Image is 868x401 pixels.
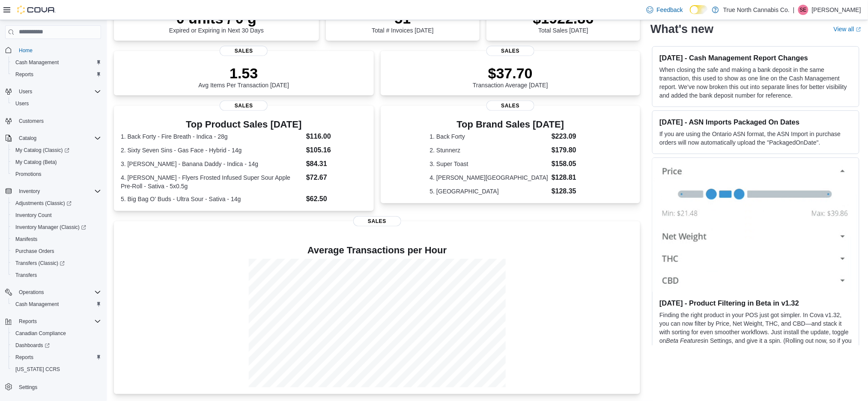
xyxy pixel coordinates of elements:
[12,222,89,232] a: Inventory Manager (Classic)
[15,354,33,361] span: Reports
[15,133,40,143] button: Catalog
[9,156,104,168] button: My Catalog (Beta)
[19,289,44,296] span: Operations
[12,157,101,167] span: My Catalog (Beta)
[9,209,104,221] button: Inventory Count
[121,245,633,255] h4: Average Transactions per Hour
[12,198,75,208] a: Adjustments (Classic)
[19,318,37,325] span: Reports
[12,299,101,309] span: Cash Management
[659,130,852,147] p: If you are using the Ontario ASN format, the ASN Import in purchase orders will now automatically...
[15,381,101,392] span: Settings
[9,197,104,209] a: Adjustments (Classic)
[2,44,104,56] button: Home
[15,147,69,154] span: My Catalog (Classic)
[15,116,47,126] a: Customers
[198,65,289,82] p: 1.53
[12,234,101,244] span: Manifests
[856,27,861,32] svg: External link
[306,145,367,155] dd: $105.16
[12,258,101,268] span: Transfers (Classic)
[15,224,86,231] span: Inventory Manager (Classic)
[121,160,303,168] dt: 3. [PERSON_NAME] - Banana Daddy - Indica - 14g
[12,270,40,280] a: Transfers
[12,352,101,362] span: Reports
[15,212,52,219] span: Inventory Count
[723,5,790,15] p: True North Cannabis Co.
[650,22,713,36] h2: What's new
[2,380,104,393] button: Settings
[220,101,268,111] span: Sales
[12,98,101,109] span: Users
[12,328,101,339] span: Canadian Compliance
[659,299,852,307] h3: [DATE] - Product Filtering in Beta in v1.32
[12,352,37,362] a: Reports
[659,53,852,62] h3: [DATE] - Cash Management Report Changes
[17,6,56,14] img: Cova
[15,287,48,297] button: Operations
[15,159,57,166] span: My Catalog (Beta)
[15,200,72,207] span: Adjustments (Classic)
[15,287,101,297] span: Operations
[9,257,104,269] a: Transfers (Classic)
[169,10,264,34] div: Expired or Expiring in Next 30 Days
[306,159,367,169] dd: $84.31
[12,57,101,68] span: Cash Management
[15,45,101,56] span: Home
[430,187,548,196] dt: 5. [GEOGRAPHIC_DATA]
[198,65,289,89] div: Avg Items Per Transaction [DATE]
[19,118,44,125] span: Customers
[9,351,104,363] button: Reports
[12,222,101,232] span: Inventory Manager (Classic)
[486,46,534,56] span: Sales
[12,234,41,244] a: Manifests
[121,195,303,203] dt: 5. Big Bag O' Buds - Ultra Sour - Sativa - 14g
[2,132,104,144] button: Catalog
[690,5,708,14] input: Dark Mode
[12,69,37,80] a: Reports
[2,86,104,98] button: Users
[12,246,58,256] a: Purchase Orders
[430,119,591,130] h3: Top Brand Sales [DATE]
[643,1,686,18] a: Feedback
[15,100,29,107] span: Users
[552,145,591,155] dd: $179.80
[430,132,548,141] dt: 1. Back Forty
[15,45,36,56] a: Home
[12,258,68,268] a: Transfers (Classic)
[220,46,268,56] span: Sales
[15,86,101,97] span: Users
[19,384,37,391] span: Settings
[15,171,42,178] span: Promotions
[15,86,36,97] button: Users
[552,159,591,169] dd: $158.05
[9,98,104,110] button: Users
[15,342,50,349] span: Dashboards
[9,233,104,245] button: Manifests
[430,173,548,182] dt: 4. [PERSON_NAME][GEOGRAPHIC_DATA]
[9,339,104,351] a: Dashboards
[659,311,852,353] p: Finding the right product in your POS just got simpler. In Cova v1.32, you can now filter by Pric...
[2,315,104,327] button: Reports
[15,133,101,143] span: Catalog
[473,65,548,89] div: Transaction Average [DATE]
[9,245,104,257] button: Purchase Orders
[12,364,63,374] a: [US_STATE] CCRS
[121,132,303,141] dt: 1. Back Forty - Fire Breath - Indica - 28g
[812,5,861,15] p: [PERSON_NAME]
[12,198,101,208] span: Adjustments (Classic)
[12,210,101,220] span: Inventory Count
[12,210,55,220] a: Inventory Count
[15,59,59,66] span: Cash Management
[19,188,40,195] span: Inventory
[9,298,104,310] button: Cash Management
[800,5,807,15] span: SE
[9,327,104,339] button: Canadian Compliance
[430,146,548,154] dt: 2. Stunnerz
[15,272,37,279] span: Transfers
[19,135,36,142] span: Catalog
[486,101,534,111] span: Sales
[15,301,59,308] span: Cash Management
[12,169,45,179] a: Promotions
[552,186,591,196] dd: $128.35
